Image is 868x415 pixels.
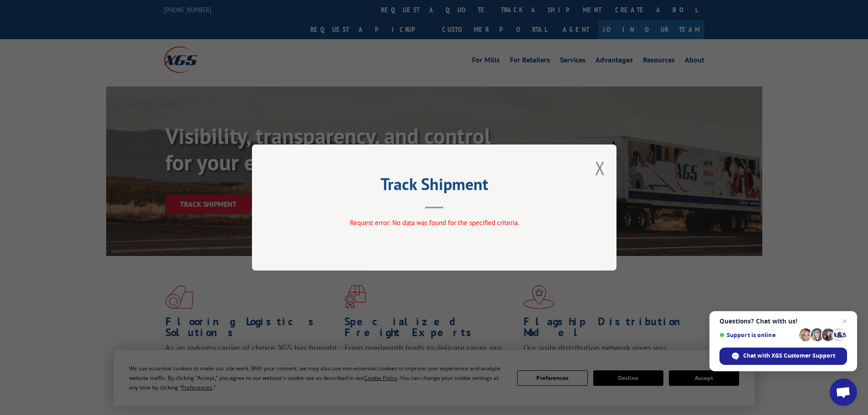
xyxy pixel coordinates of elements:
span: Close chat [839,316,850,327]
div: Chat with XGS Customer Support [719,348,847,365]
span: Request error: No data was found for the specified criteria. [349,218,519,227]
div: Open chat [830,379,857,406]
button: Close modal [595,156,605,180]
h2: Track Shipment [298,178,571,195]
span: Chat with XGS Customer Support [743,352,835,360]
span: Questions? Chat with us! [719,318,847,325]
span: Support is online [719,332,796,338]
